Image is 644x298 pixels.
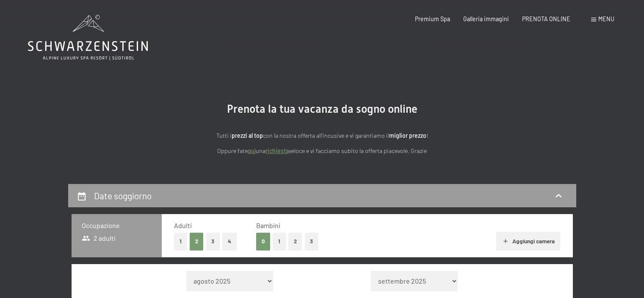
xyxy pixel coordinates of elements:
[222,233,237,250] button: 4
[256,233,270,250] button: 0
[256,221,280,229] span: Bambini
[174,221,192,229] span: Adulti
[522,15,570,22] a: PRENOTA ONLINE
[265,147,289,154] a: richiesta
[174,233,187,250] button: 1
[415,15,450,22] a: Premium Spa
[496,232,560,251] button: Aggiungi camera
[248,147,256,154] a: quì
[136,146,509,156] p: Oppure fate una veloce e vi facciamo subito la offerta piacevole. Grazie
[288,233,302,250] button: 2
[273,233,286,250] button: 1
[389,132,426,139] strong: miglior prezzo
[305,233,319,250] button: 3
[598,15,614,22] span: Menu
[232,132,263,139] strong: prezzi al top
[82,221,152,230] h3: Occupazione
[136,131,509,141] p: Tutti i con la nostra offerta all'incusive e vi garantiamo il !
[190,233,204,250] button: 2
[206,233,220,250] button: 3
[463,15,509,22] a: Galleria immagini
[82,234,116,243] span: 2 adulti
[94,190,152,201] h2: Date soggiorno
[227,103,417,115] span: Prenota la tua vacanza da sogno online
